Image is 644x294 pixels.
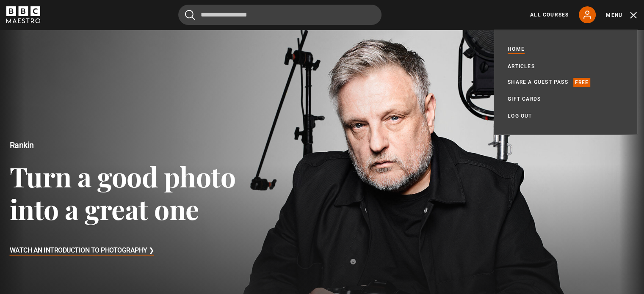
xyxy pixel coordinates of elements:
a: Share a guest pass [508,78,568,86]
h2: Rankin [10,140,258,150]
a: Articles [508,62,535,71]
p: Free [573,78,591,86]
a: Gift Cards [508,95,541,103]
button: Submit the search query [185,10,195,20]
a: All Courses [530,11,569,19]
button: Toggle navigation [606,11,638,19]
a: Log out [508,112,532,120]
h3: Watch An Introduction to Photography ❯ [10,245,154,257]
svg: BBC Maestro [6,6,40,23]
h3: Turn a good photo into a great one [10,160,258,225]
a: Home [508,45,525,54]
input: Search [178,5,381,25]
